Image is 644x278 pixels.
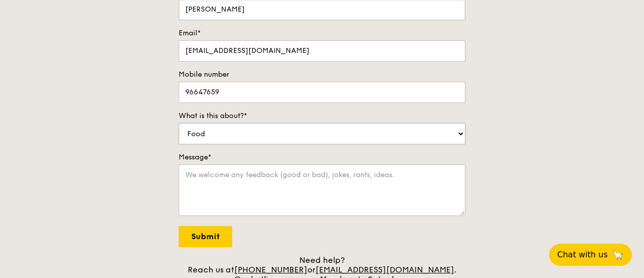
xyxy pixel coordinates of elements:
[315,265,454,274] a: [EMAIL_ADDRESS][DOMAIN_NAME]
[179,226,232,247] input: Submit
[612,249,624,261] span: 🦙
[234,265,307,274] a: [PHONE_NUMBER]
[179,111,465,121] label: What is this about?*
[179,152,465,162] label: Message*
[557,249,608,261] span: Chat with us
[179,70,465,80] label: Mobile number
[179,28,465,38] label: Email*
[549,244,632,266] button: Chat with us🦙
